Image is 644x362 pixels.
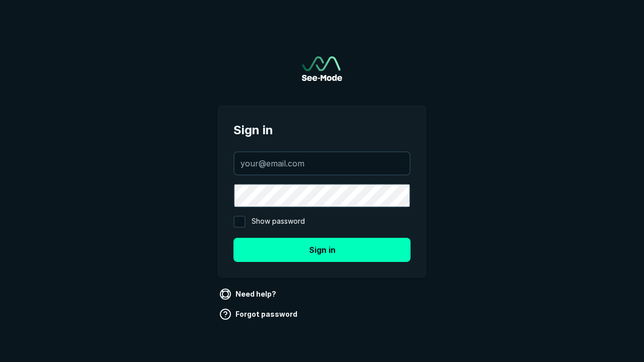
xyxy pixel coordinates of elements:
[302,56,342,81] a: Go to sign in
[217,306,301,322] a: Forgot password
[252,216,305,228] span: Show password
[233,238,411,262] button: Sign in
[234,152,410,174] input: your@email.com
[302,56,342,81] img: See-Mode Logo
[217,286,280,302] a: Need help?
[233,121,411,139] span: Sign in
